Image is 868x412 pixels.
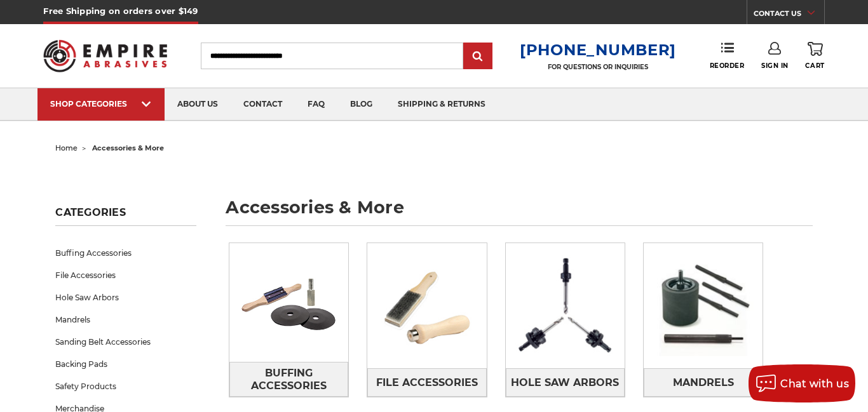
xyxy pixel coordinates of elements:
a: blog [337,88,385,121]
a: CONTACT US [754,6,824,24]
a: Hole Saw Arbors [506,368,625,397]
a: shipping & returns [385,88,498,121]
p: FOR QUESTIONS OR INQUIRIES [520,63,676,71]
a: contact [231,88,295,121]
h1: accessories & more [226,199,812,226]
a: Backing Pads [55,353,196,375]
span: Mandrels [673,372,734,394]
a: Mandrels [644,368,763,397]
a: File Accessories [367,368,486,397]
a: Reorder [710,42,745,69]
span: Reorder [710,62,745,70]
a: Cart [805,42,824,70]
a: about us [165,88,231,121]
span: Sign In [761,62,789,70]
img: Mandrels [644,246,763,365]
a: Hole Saw Arbors [55,286,196,309]
span: Cart [805,62,824,70]
button: Chat with us [749,364,855,402]
img: Hole Saw Arbors [506,246,625,365]
a: Safety Products [55,375,196,397]
img: Empire Abrasives [43,32,166,80]
img: Buffing Accessories [229,260,348,345]
span: File Accessories [376,372,478,394]
a: Mandrels [55,309,196,331]
a: Buffing Accessories [229,362,348,397]
img: File Accessories [367,246,486,365]
a: faq [295,88,337,121]
span: Chat with us [780,378,849,390]
input: Submit [465,44,491,69]
a: Sanding Belt Accessories [55,331,196,353]
div: SHOP CATEGORIES [50,99,152,109]
span: Hole Saw Arbors [511,372,619,394]
a: File Accessories [55,264,196,286]
span: Buffing Accessories [230,362,348,397]
span: accessories & more [92,143,164,152]
a: [PHONE_NUMBER] [520,41,676,59]
a: home [55,143,78,152]
a: Buffing Accessories [55,242,196,264]
h5: Categories [55,206,196,226]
